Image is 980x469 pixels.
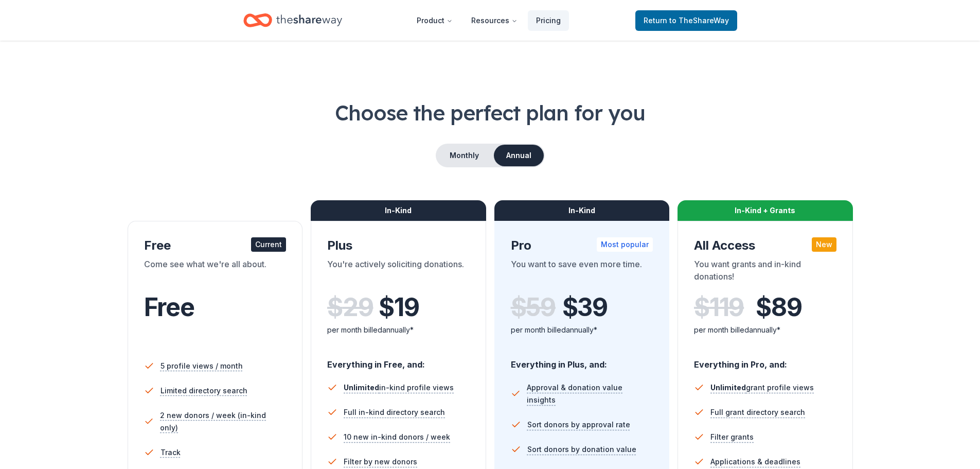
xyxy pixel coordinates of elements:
[562,293,608,322] span: $ 39
[344,406,445,419] span: Full in-kind directory search
[161,446,181,459] span: Track
[144,292,194,322] span: Free
[408,8,569,32] nav: Main
[527,419,630,431] span: Sort donors by approval rate
[243,8,342,32] a: Home
[344,456,417,468] span: Filter by new donors
[511,258,653,287] div: You want to save even more time.
[161,360,243,372] span: 5 profile views / month
[710,383,814,392] span: grant profile views
[144,258,287,287] div: Come see what we're all about.
[710,431,754,443] span: Filter grants
[694,350,836,371] div: Everything in Pro, and:
[694,258,836,287] div: You want grants and in-kind donations!
[344,431,450,443] span: 10 new in-kind donors / week
[327,324,470,336] div: per month billed annually*
[597,237,653,252] div: Most popular
[710,406,805,419] span: Full grant directory search
[710,456,800,468] span: Applications & deadlines
[344,383,454,392] span: in-kind profile views
[511,324,653,336] div: per month billed annually*
[635,10,737,31] a: Returnto TheShareWay
[379,293,419,322] span: $ 19
[694,324,836,336] div: per month billed annually*
[511,237,653,254] div: Pro
[812,237,836,252] div: New
[463,10,526,31] button: Resources
[644,14,729,27] span: Return
[494,200,670,221] div: In-Kind
[494,145,544,166] button: Annual
[694,237,836,254] div: All Access
[327,350,470,371] div: Everything in Free, and:
[327,258,470,287] div: You're actively soliciting donations.
[756,293,801,322] span: $ 89
[161,385,247,397] span: Limited directory search
[527,443,636,456] span: Sort donors by donation value
[251,237,286,252] div: Current
[710,383,746,392] span: Unlimited
[160,409,286,434] span: 2 new donors / week (in-kind only)
[527,381,653,406] span: Approval & donation value insights
[344,383,379,392] span: Unlimited
[41,98,939,127] h1: Choose the perfect plan for you
[669,16,729,25] span: to TheShareWay
[311,200,486,221] div: In-Kind
[528,10,569,31] a: Pricing
[408,10,461,31] button: Product
[437,145,492,166] button: Monthly
[678,200,853,221] div: In-Kind + Grants
[511,350,653,371] div: Everything in Plus, and:
[144,237,287,254] div: Free
[327,237,470,254] div: Plus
